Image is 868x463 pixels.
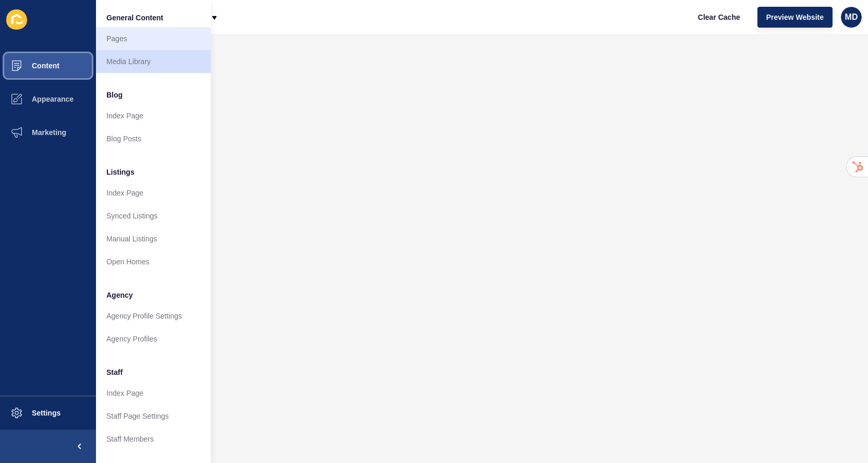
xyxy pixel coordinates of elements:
button: Preview Website [757,7,833,28]
span: Agency [106,290,133,300]
span: Preview Website [766,12,824,22]
span: Listings [106,167,135,177]
a: Agency Profile Settings [96,304,211,327]
span: Staff [106,367,123,377]
a: Staff Page Settings [96,405,211,428]
a: Index Page [96,104,211,127]
button: Clear Cache [689,7,749,28]
a: Staff Members [96,428,211,450]
a: Synced Listings [96,204,211,227]
a: Manual Listings [96,227,211,250]
a: Open Homes [96,250,211,273]
a: Blog Posts [96,127,211,150]
a: Index Page [96,181,211,204]
a: Media Library [96,50,211,73]
span: Blog [106,90,123,100]
a: Pages [96,27,211,50]
span: Clear Cache [698,12,740,22]
a: Agency Profiles [96,327,211,350]
span: General Content [106,13,163,23]
span: MD [845,12,858,22]
a: Index Page [96,382,211,405]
